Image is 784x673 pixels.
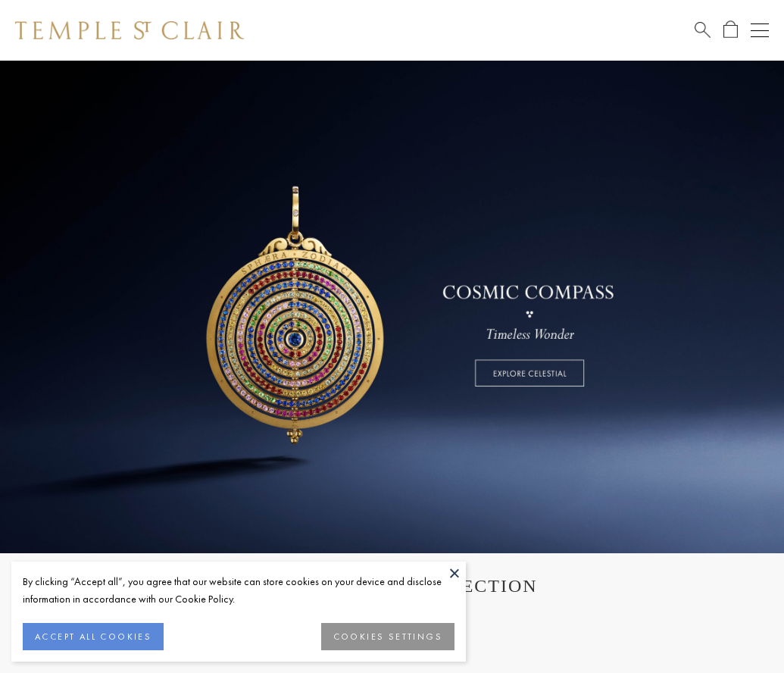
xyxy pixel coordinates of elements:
button: ACCEPT ALL COOKIES [23,623,164,650]
button: COOKIES SETTINGS [321,623,454,650]
button: Open navigation [751,21,769,39]
a: Open Shopping Bag [723,20,738,39]
img: Temple St. Clair [15,21,244,39]
div: By clicking “Accept all”, you agree that our website can store cookies on your device and disclos... [23,573,454,608]
a: Search [695,20,711,39]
